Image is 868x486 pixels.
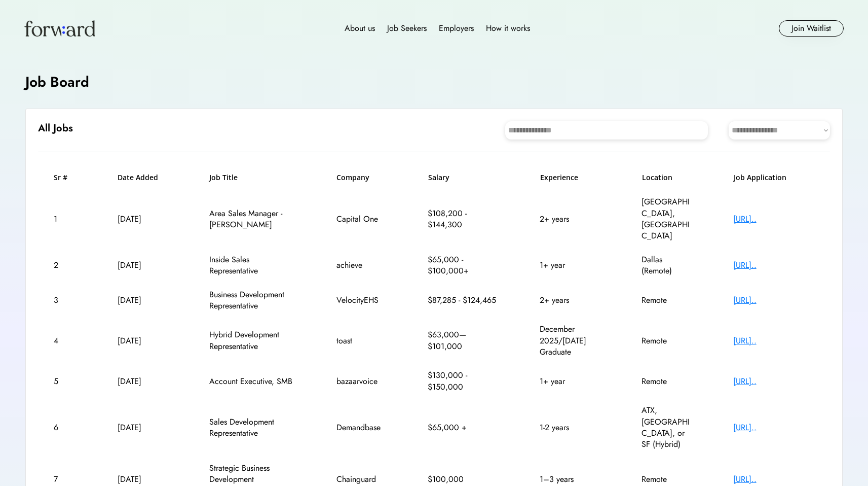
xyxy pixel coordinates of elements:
div: December 2025/[DATE] Graduate [540,324,600,358]
div: $65,000 - $100,000+ [428,254,499,277]
div: [URL].. [733,335,814,346]
div: [DATE] [118,422,168,433]
div: 3 [54,295,77,306]
div: Inside Sales Representative [209,254,295,277]
h6: Date Added [118,172,168,183]
div: Chainguard [336,474,387,485]
div: Remote [641,474,692,485]
div: [URL].. [733,214,814,225]
div: Remote [641,335,692,346]
div: Sales Development Representative [209,416,295,439]
div: Area Sales Manager - [PERSON_NAME] [209,208,295,231]
div: toast [336,335,387,346]
div: bazaarvoice [336,376,387,387]
div: How it works [486,22,530,34]
div: [URL].. [733,474,814,485]
div: ATX, [GEOGRAPHIC_DATA], or SF (Hybrid) [641,405,692,450]
div: $87,285 - $124,465 [428,295,499,306]
div: 2+ years [540,214,600,225]
div: [URL].. [733,295,814,306]
div: $130,000 - $150,000 [428,370,499,393]
div: 1+ year [540,376,600,387]
div: 2 [54,260,77,271]
h6: Experience [540,172,601,183]
h6: Company [336,172,387,183]
div: [DATE] [118,295,168,306]
h6: All Jobs [38,121,73,135]
img: Forward logo [24,20,95,37]
h6: Job Application [734,172,815,183]
div: Hybrid Development Representative [209,329,295,352]
div: [DATE] [118,474,168,485]
div: 1 [54,214,77,225]
button: Join Waitlist [779,20,844,37]
div: $63,000—$101,000 [428,329,499,352]
div: Dallas (Remote) [641,254,692,277]
div: [URL].. [733,260,814,271]
div: [GEOGRAPHIC_DATA], [GEOGRAPHIC_DATA] [641,196,692,242]
div: 5 [54,376,77,387]
div: [URL].. [733,376,814,387]
div: 6 [54,422,77,433]
div: About us [345,22,375,34]
div: 4 [54,335,77,346]
div: Demandbase [336,422,387,433]
h6: Location [642,172,693,183]
div: [DATE] [118,335,168,346]
h6: Job Title [209,172,238,183]
div: 1+ year [540,260,600,271]
div: Remote [641,376,692,387]
div: achieve [336,260,387,271]
div: [DATE] [118,214,168,225]
h6: Sr # [54,172,77,183]
div: Capital One [336,214,387,225]
div: Remote [641,295,692,306]
div: 1–3 years [540,474,600,485]
div: [DATE] [118,260,168,271]
div: Employers [439,22,474,34]
div: Account Executive, SMB [209,376,295,387]
div: 2+ years [540,295,600,306]
div: Business Development Representative [209,289,295,312]
div: [DATE] [118,376,168,387]
div: $100,000 [428,474,499,485]
div: 1-2 years [540,422,600,433]
h6: Salary [428,172,499,183]
div: $108,200 - $144,300 [428,208,499,231]
div: [URL].. [733,422,814,433]
div: 7 [54,474,77,485]
div: $65,000 + [428,422,499,433]
h4: Job Board [25,72,89,92]
div: VelocityEHS [336,295,387,306]
div: Job Seekers [387,22,427,34]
